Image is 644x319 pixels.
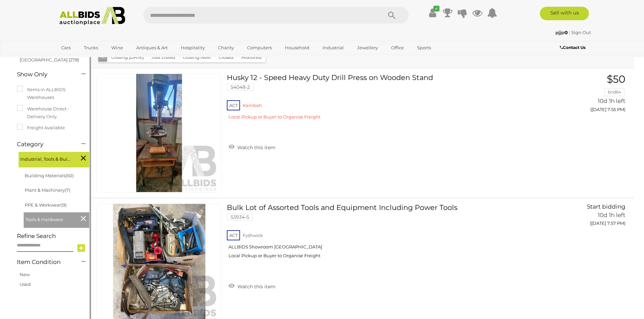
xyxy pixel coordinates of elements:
[25,202,67,208] a: PPE & Workwear(9)
[179,52,215,62] button: Closing Next
[17,233,89,239] h4: Refine Search
[318,42,348,53] a: Industrial
[20,272,30,277] a: New
[236,284,276,290] span: Watch this item
[232,74,538,125] a: Husky 12 - Speed Heavy Duty Drill Press on Wooden Stand 54048-2 ACT Kambah Local Pickup or Buyer ...
[560,45,586,50] b: Contact Us
[57,42,75,53] a: Cars
[20,57,79,62] a: [GEOGRAPHIC_DATA] (278)
[555,30,569,35] a: pjjp
[100,74,218,192] img: 54048-2a.jpg
[237,52,266,62] button: Featured
[232,204,538,264] a: Bulk Lot of Assorted Tools and Equipment Including Power Tools 53934-5 ACT Fyshwick ALLBIDS Showr...
[549,74,627,116] a: $50 brid64 10d 1h left ([DATE] 7:55 PM)
[20,154,71,163] span: Industrial, Tools & Building Supplies
[375,7,409,24] button: Search
[25,173,74,178] a: Building Materials(50)
[215,52,238,62] button: Closed
[147,52,179,62] button: Just Listed
[353,42,382,53] a: Jewellery
[569,30,570,35] span: |
[227,142,277,152] a: Watch this item
[17,141,71,148] h4: Category
[560,44,587,51] a: Contact Us
[227,281,277,291] a: Watch this item
[61,202,67,208] span: (9)
[25,187,70,193] a: Plant & Machinery(7)
[587,203,625,210] span: Start bidding
[214,42,238,53] a: Charity
[56,7,129,25] img: Allbids.com.au
[571,30,591,35] a: Sign Out
[107,52,148,62] button: Closing [DATE]
[387,42,408,53] a: Office
[549,204,627,230] a: Start bidding 10d 1h left ([DATE] 7:57 PM)
[540,7,589,20] a: Sell with us
[25,214,76,223] span: Tools & Hardware
[79,42,102,53] a: Trucks
[57,53,114,64] a: [GEOGRAPHIC_DATA]
[107,42,127,53] a: Wine
[413,42,435,53] a: Sports
[17,71,71,78] h4: Show Only
[555,30,568,35] strong: pjjp
[176,42,209,53] a: Hospitality
[65,187,70,193] span: (7)
[17,124,65,132] label: Freight Available
[243,42,276,53] a: Computers
[132,42,172,53] a: Antiques & Art
[17,105,84,121] label: Warehouse Direct - Delivery Only
[607,73,625,85] span: $50
[17,259,71,265] h4: Item Condition
[20,282,31,287] a: Used
[433,6,439,11] i: ✔
[236,144,276,151] span: Watch this item
[428,7,438,19] a: ✔
[281,42,314,53] a: Household
[66,173,74,178] span: (50)
[17,86,84,102] label: Items in ALLBIDS Warehouses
